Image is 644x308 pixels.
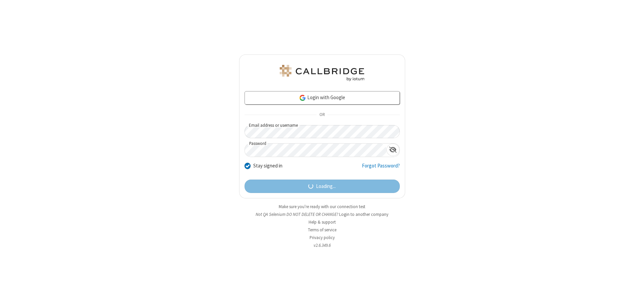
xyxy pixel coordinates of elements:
input: Email address or username [245,125,400,138]
a: Make sure you're ready with our connection test [279,204,365,209]
button: Login to another company [339,211,388,218]
a: Help & support [309,219,336,225]
li: Not QA Selenium DO NOT DELETE OR CHANGE? [239,211,405,218]
label: Stay signed in [253,162,282,170]
span: OR [317,110,327,120]
li: v2.6.349.6 [239,242,405,248]
div: Show password [386,144,399,156]
a: Terms of service [308,227,336,233]
span: Loading... [316,183,336,190]
img: QA Selenium DO NOT DELETE OR CHANGE [278,65,366,81]
iframe: Chat [627,291,639,303]
button: Loading... [245,180,400,193]
a: Login with Google [245,91,400,105]
a: Forgot Password? [362,162,400,175]
input: Password [245,144,386,157]
img: google-icon.png [299,94,306,102]
a: Privacy policy [310,235,335,240]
